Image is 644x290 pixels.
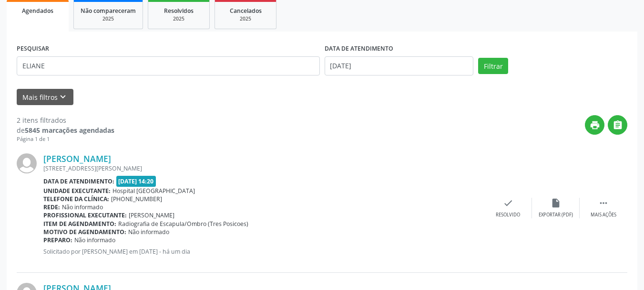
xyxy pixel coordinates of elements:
p: Solicitado por [PERSON_NAME] em [DATE] - há um dia [43,247,484,256]
button:  [608,115,627,135]
i: check [503,198,513,208]
span: [PHONE_NUMBER] [111,195,162,203]
a: [PERSON_NAME] [43,153,111,164]
div: Página 1 de 1 [17,135,114,143]
div: Resolvido [496,212,520,218]
b: Motivo de agendamento: [43,228,126,236]
span: Radiografia de Escapula/Ombro (Tres Posicoes) [118,220,248,228]
div: 2025 [81,15,136,22]
b: Item de agendamento: [43,220,116,228]
label: DATA DE ATENDIMENTO [325,42,393,56]
div: Mais ações [591,212,616,218]
div: de [17,125,114,135]
span: Não informado [128,228,169,236]
i: keyboard_arrow_down [58,92,68,102]
label: PESQUISAR [17,42,49,56]
span: Agendados [22,7,53,15]
b: Rede: [43,203,60,211]
div: 2025 [222,15,269,22]
button: Filtrar [478,58,508,74]
img: img [17,153,37,173]
span: Hospital [GEOGRAPHIC_DATA] [112,187,195,195]
span: Não informado [74,236,115,244]
input: Nome, CNS [17,56,320,75]
i:  [613,120,623,130]
i:  [598,198,609,208]
span: [DATE] 14:20 [116,176,156,187]
button: Mais filtroskeyboard_arrow_down [17,89,73,106]
strong: 5845 marcações agendadas [25,126,114,135]
b: Unidade executante: [43,187,111,195]
span: [PERSON_NAME] [129,211,174,219]
div: 2025 [155,15,203,22]
div: 2 itens filtrados [17,115,114,125]
b: Data de atendimento: [43,177,114,185]
div: Exportar (PDF) [539,212,573,218]
div: [STREET_ADDRESS][PERSON_NAME] [43,164,484,172]
span: Resolvidos [164,7,194,15]
span: Não compareceram [81,7,136,15]
i: print [590,120,600,130]
button: print [585,115,604,135]
b: Telefone da clínica: [43,195,109,203]
i: insert_drive_file [551,198,561,208]
b: Preparo: [43,236,72,244]
b: Profissional executante: [43,211,127,219]
span: Não informado [62,203,103,211]
input: Selecione um intervalo [325,56,474,75]
span: Cancelados [230,7,262,15]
